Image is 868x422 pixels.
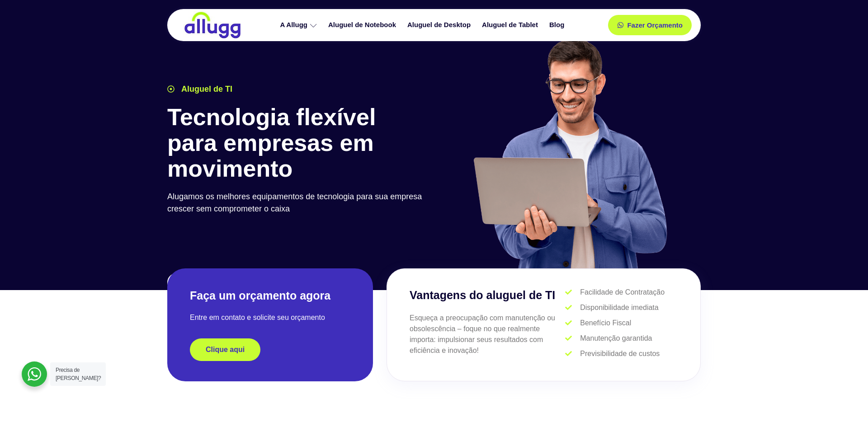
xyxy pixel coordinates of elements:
span: Facilidade de Contratação [578,287,665,298]
a: Clique aqui [190,338,260,361]
span: Disponibilidade imediata [578,302,658,313]
span: Fazer Orçamento [627,22,683,28]
img: aluguel de ti para startups [470,38,670,268]
span: Clique aqui [206,346,245,353]
span: Aluguel de TI [179,83,232,95]
a: Aluguel de Notebook [324,17,403,33]
p: Alugamos os melhores equipamentos de tecnologia para sua empresa crescer sem comprometer o caixa [167,191,429,215]
span: Manutenção garantida [578,333,652,344]
h1: Tecnologia flexível para empresas em movimento [167,104,429,182]
a: A Allugg [275,17,324,33]
p: Entre em contato e solicite seu orçamento [190,312,350,323]
h3: Vantagens do aluguel de TI [410,287,565,304]
span: Precisa de [PERSON_NAME]? [56,367,101,381]
a: Aluguel de Tablet [477,17,545,33]
a: Fazer Orçamento [608,15,692,35]
a: Aluguel de Desktop [403,17,477,33]
span: Benefício Fiscal [578,318,631,328]
h2: Faça um orçamento agora [190,288,350,303]
img: locação de TI é Allugg [183,11,242,39]
span: Previsibilidade de custos [578,348,660,359]
p: Esqueça a preocupação com manutenção ou obsolescência – foque no que realmente importa: impulsion... [410,313,565,356]
a: Blog [545,17,571,33]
